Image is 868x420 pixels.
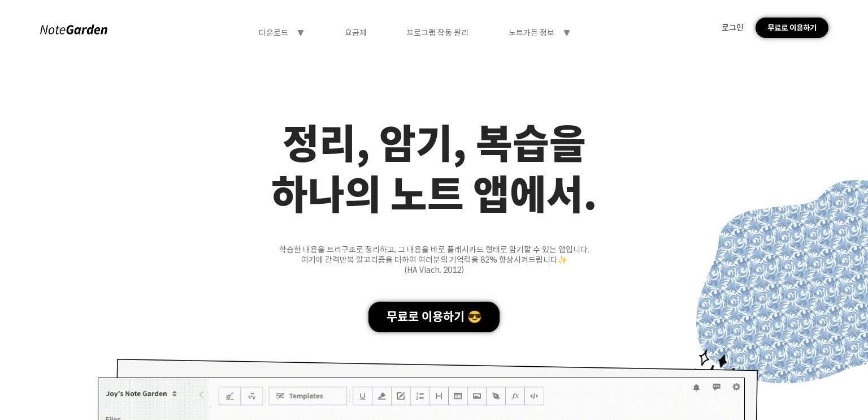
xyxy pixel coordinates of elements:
div: 프로그램 작동 원리 [406,28,468,38]
div: 무료로 이용하기 😎 [368,302,500,333]
div: 다운로드 [259,28,288,38]
div: 요금제 [345,28,367,38]
div: 노트가든 정보 [509,28,554,38]
div: 로그인 [722,23,744,33]
div: 무료로 이용하기 [756,18,828,38]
